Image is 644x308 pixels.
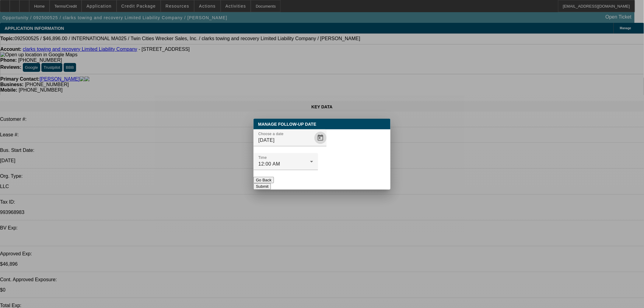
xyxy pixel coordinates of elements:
[258,161,280,166] span: 12:00 AM
[314,132,327,144] button: Open calendar
[258,132,284,136] mat-label: Choose a date
[254,177,274,183] button: Go Back
[258,156,267,159] mat-label: Time
[258,122,316,127] span: Manage Follow-Up Date
[254,183,271,190] button: Submit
